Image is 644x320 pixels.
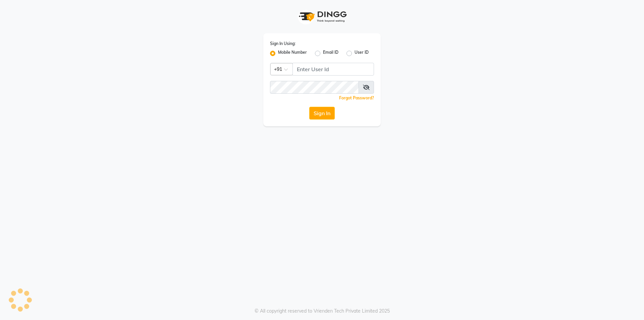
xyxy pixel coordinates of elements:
[278,49,307,57] label: Mobile Number
[355,49,369,57] label: User ID
[270,41,296,47] label: Sign In Using:
[292,63,374,76] input: Username
[270,81,359,94] input: Username
[295,7,349,27] img: logo1.svg
[323,49,338,57] label: Email ID
[309,107,335,120] button: Sign In
[339,95,374,100] a: Forgot Password?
